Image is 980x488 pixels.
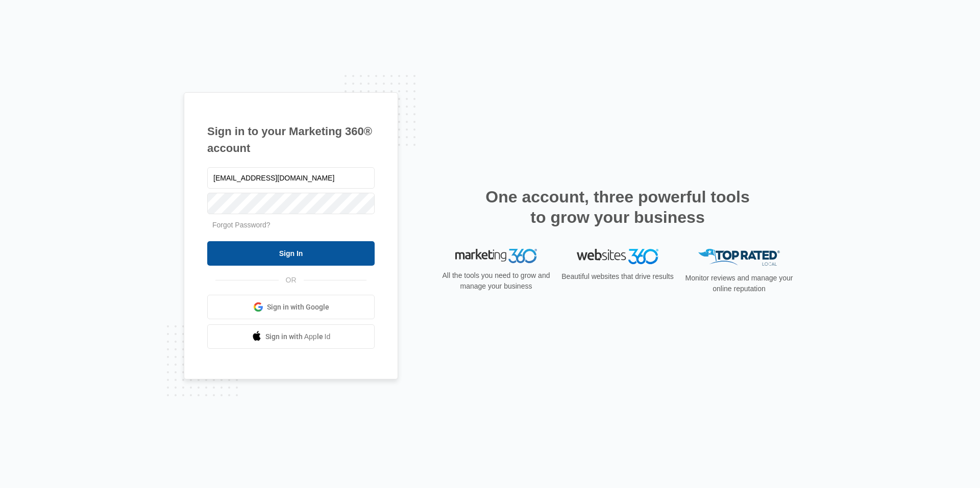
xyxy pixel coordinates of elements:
span: Sign in with Apple Id [265,331,331,342]
h1: Sign in to your Marketing 360® account [207,123,375,157]
a: Forgot Password? [212,221,271,229]
img: Websites 360 [577,249,658,264]
input: Sign In [207,241,375,266]
span: OR [279,275,304,286]
p: Monitor reviews and manage your online reputation [682,273,796,294]
a: Sign in with Apple Id [207,324,375,349]
input: Email [207,167,375,189]
h2: One account, three powerful tools to grow your business [482,187,753,227]
a: Sign in with Google [207,295,375,319]
p: Beautiful websites that drive results [560,271,675,282]
img: Marketing 360 [455,249,537,263]
p: All the tools you need to grow and manage your business [439,270,553,292]
span: Sign in with Google [267,302,329,313]
img: Top Rated Local [698,249,780,266]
